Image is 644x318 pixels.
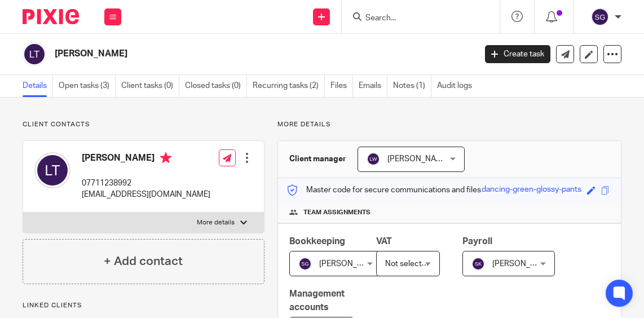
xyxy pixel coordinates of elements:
[359,75,387,97] a: Emails
[286,184,481,196] p: Master code for secure communications and files
[55,48,385,60] h2: [PERSON_NAME]
[160,152,171,164] i: Primary
[591,8,609,26] img: svg%3E
[23,42,46,66] img: svg%3E
[330,75,353,97] a: Files
[197,218,235,227] p: More details
[253,75,325,97] a: Recurring tasks (2)
[289,237,345,246] span: Bookkeeping
[376,237,392,246] span: VAT
[23,9,79,24] img: Pixie
[385,260,431,268] span: Not selected
[23,75,53,97] a: Details
[471,257,485,271] img: svg%3E
[492,260,554,268] span: [PERSON_NAME]
[289,153,346,165] h3: Client manager
[367,152,380,166] img: svg%3E
[482,184,581,197] div: dancing-green-glossy-pants
[462,237,492,246] span: Payroll
[298,257,312,271] img: svg%3E
[364,14,466,24] input: Search
[23,301,264,310] p: Linked clients
[387,155,449,163] span: [PERSON_NAME]
[104,253,183,270] h4: + Add contact
[121,75,179,97] a: Client tasks (0)
[82,178,210,189] p: 07711238992
[82,152,210,166] h4: [PERSON_NAME]
[393,75,431,97] a: Notes (1)
[34,152,70,188] img: svg%3E
[437,75,478,97] a: Audit logs
[319,260,381,268] span: [PERSON_NAME]
[59,75,116,97] a: Open tasks (3)
[82,189,210,200] p: [EMAIL_ADDRESS][DOMAIN_NAME]
[289,289,345,311] span: Management accounts
[277,120,621,129] p: More details
[485,45,550,63] a: Create task
[23,120,264,129] p: Client contacts
[303,208,370,217] span: Team assignments
[185,75,247,97] a: Closed tasks (0)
